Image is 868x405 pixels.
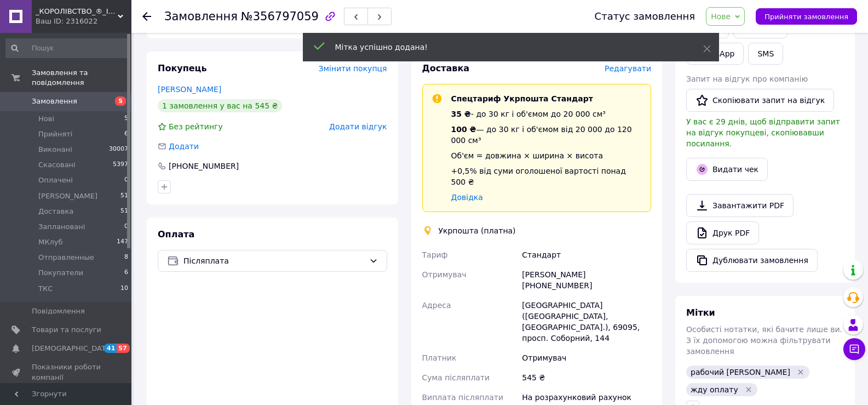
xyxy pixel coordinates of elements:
[32,68,131,88] span: Замовлення та повідомлення
[38,284,53,294] span: ТКС
[124,268,128,278] span: 6
[36,16,131,26] div: Ваш ID: 2316022
[104,344,117,353] span: 41
[113,160,128,170] span: 5397
[38,207,73,216] span: Доставка
[32,96,77,106] span: Замовлення
[451,193,483,202] a: Довідка
[38,191,97,201] span: [PERSON_NAME]
[124,175,128,185] span: 0
[843,338,865,360] button: Чат з покупцем
[686,117,840,148] span: У вас є 29 днів, щоб відправити запит на відгук покупцеві, скопіювавши посилання.
[422,373,490,382] span: Сума післяплати
[124,253,128,263] span: 8
[422,393,504,402] span: Виплата післяплати
[796,368,805,377] svg: Видалити мітку
[169,122,223,131] span: Без рейтингу
[117,237,128,247] span: 147
[124,114,128,124] span: 5
[451,124,642,146] div: — до 30 кг і об'ємом від 20 000 до 120 000 см³
[451,125,476,134] span: 100 ₴
[241,10,319,23] span: №356797059
[520,295,653,348] div: [GEOGRAPHIC_DATA] ([GEOGRAPHIC_DATA], [GEOGRAPHIC_DATA].), 69095, просп. Соборний, 144
[120,284,128,294] span: 10
[595,11,695,22] div: Статус замовлення
[115,96,126,106] span: 5
[32,362,101,382] span: Показники роботи компанії
[691,368,790,377] span: рабочий [PERSON_NAME]
[329,122,387,131] span: Додати відгук
[38,160,76,170] span: Скасовані
[520,348,653,368] div: Отримувач
[422,301,451,310] span: Адреса
[686,221,759,244] a: Друк PDF
[451,109,642,119] div: - до 30 кг і об'ємом до 20 000 см³
[744,385,753,394] svg: Видалити мітку
[124,129,128,139] span: 6
[32,325,101,335] span: Товари та послуги
[5,38,129,58] input: Пошук
[38,237,62,247] span: МКлуб
[451,94,593,103] span: Спецтариф Укрпошта Стандарт
[451,150,642,161] div: Об'єм = довжина × ширина × висота
[38,268,83,278] span: Покупатели
[748,43,783,65] button: SMS
[32,306,85,316] span: Повідомлення
[124,222,128,232] span: 0
[38,253,94,263] span: Отправленные
[183,255,365,267] span: Післяплата
[605,64,651,73] span: Редагувати
[38,222,85,232] span: Заплановані
[422,250,448,259] span: Тариф
[164,10,238,23] span: Замовлення
[520,265,653,295] div: [PERSON_NAME] [PHONE_NUMBER]
[38,114,54,124] span: Нові
[158,229,194,239] span: Оплата
[117,344,129,353] span: 57
[686,307,715,318] span: Мітки
[686,89,834,112] button: Скопіювати запит на відгук
[158,99,282,112] div: 1 замовлення у вас на 545 ₴
[169,142,199,151] span: Додати
[451,110,471,118] span: 35 ₴
[520,368,653,387] div: 545 ₴
[168,161,240,172] div: [PHONE_NUMBER]
[451,166,642,187] div: +0,5% від суми оголошеної вартості понад 500 ₴
[422,63,470,73] span: Доставка
[686,249,818,272] button: Дублювати замовлення
[711,12,731,21] span: Нове
[38,129,72,139] span: Прийняті
[120,207,128,216] span: 51
[38,175,73,185] span: Оплачені
[38,145,72,155] span: Виконані
[520,245,653,265] div: Стандарт
[686,75,808,83] span: Запит на відгук про компанію
[422,270,467,279] span: Отримувач
[436,225,519,236] div: Укрпошта (платна)
[120,191,128,201] span: 51
[764,13,848,21] span: Прийняти замовлення
[686,325,842,356] span: Особисті нотатки, які бачите лише ви. З їх допомогою можна фільтрувати замовлення
[36,7,118,16] span: _КОРОЛІВСТВО_®_ІГРАШОК_
[691,385,738,394] span: жду оплату
[422,353,457,362] span: Платник
[319,64,387,73] span: Змінити покупця
[32,344,113,353] span: [DEMOGRAPHIC_DATA]
[335,42,676,53] div: Мітка успішно додана!
[158,85,221,94] a: [PERSON_NAME]
[142,11,151,22] div: Повернутися назад
[109,145,128,155] span: 30007
[686,194,794,217] a: Завантажити PDF
[756,8,857,25] button: Прийняти замовлення
[158,63,207,73] span: Покупець
[686,158,768,181] button: Видати чек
